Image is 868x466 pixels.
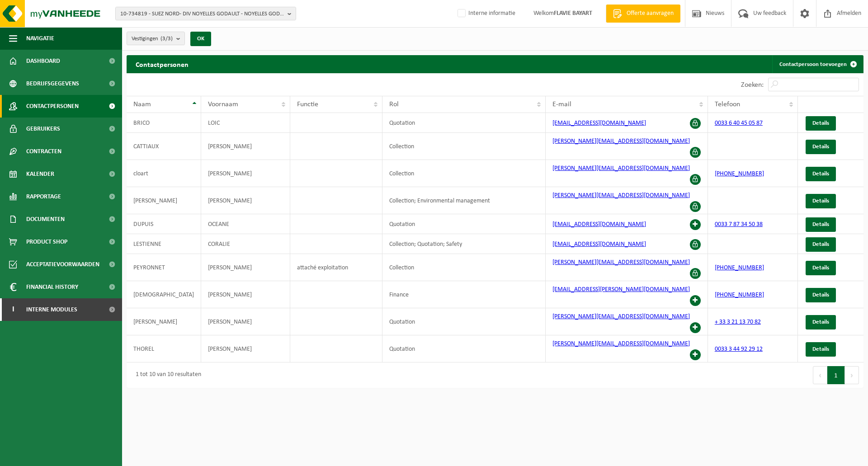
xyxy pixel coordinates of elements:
[845,366,859,384] button: Next
[26,72,79,95] span: Bedrijfsgegevens
[382,234,546,254] td: Collection; Quotation; Safety
[806,342,836,357] a: Details
[127,335,201,362] td: THOREL
[806,217,836,232] a: Details
[201,214,290,234] td: OCEANE
[127,187,201,214] td: [PERSON_NAME]
[456,7,515,20] label: Interne informatie
[127,160,201,187] td: cloart
[382,113,546,133] td: Quotation
[812,319,829,325] span: Details
[827,366,845,384] button: 1
[127,308,201,335] td: [PERSON_NAME]
[127,133,201,160] td: CATTIAUX
[127,281,201,308] td: [DEMOGRAPHIC_DATA]
[812,221,829,227] span: Details
[297,101,318,108] span: Functie
[201,335,290,362] td: [PERSON_NAME]
[806,167,836,181] a: Details
[201,308,290,335] td: [PERSON_NAME]
[26,185,61,208] span: Rapportage
[552,241,646,248] a: [EMAIL_ADDRESS][DOMAIN_NAME]
[201,187,290,214] td: [PERSON_NAME]
[812,171,829,177] span: Details
[26,253,99,276] span: Acceptatievoorwaarden
[812,144,829,150] span: Details
[382,160,546,187] td: Collection
[806,194,836,208] a: Details
[552,138,690,145] a: [PERSON_NAME][EMAIL_ADDRESS][DOMAIN_NAME]
[806,237,836,252] a: Details
[201,234,290,254] td: CORALIE
[806,116,836,131] a: Details
[201,254,290,281] td: [PERSON_NAME]
[806,261,836,275] a: Details
[127,55,198,73] h2: Contactpersonen
[552,221,646,228] a: [EMAIL_ADDRESS][DOMAIN_NAME]
[382,187,546,214] td: Collection; Environmental management
[552,120,646,127] a: [EMAIL_ADDRESS][DOMAIN_NAME]
[552,286,690,293] a: [EMAIL_ADDRESS][PERSON_NAME][DOMAIN_NAME]
[552,165,690,172] a: [PERSON_NAME][EMAIL_ADDRESS][DOMAIN_NAME]
[127,234,201,254] td: LESTIENNE
[715,292,764,298] a: [PHONE_NUMBER]
[382,133,546,160] td: Collection
[190,32,211,46] button: OK
[131,367,201,383] div: 1 tot 10 van 10 resultaten
[127,32,185,45] button: Vestigingen(3/3)
[552,259,690,266] a: [PERSON_NAME][EMAIL_ADDRESS][DOMAIN_NAME]
[552,192,690,199] a: [PERSON_NAME][EMAIL_ADDRESS][DOMAIN_NAME]
[812,346,829,352] span: Details
[133,101,151,108] span: Naam
[624,9,676,18] span: Offerte aanvragen
[812,265,829,271] span: Details
[201,113,290,133] td: LOIC
[812,292,829,298] span: Details
[606,5,680,23] a: Offerte aanvragen
[26,231,67,253] span: Product Shop
[382,214,546,234] td: Quotation
[26,163,54,185] span: Kalender
[382,254,546,281] td: Collection
[552,101,571,108] span: E-mail
[201,133,290,160] td: [PERSON_NAME]
[812,198,829,204] span: Details
[26,27,54,50] span: Navigatie
[115,7,296,20] button: 10-734819 - SUEZ NORD- DIV NOYELLES GODAULT - NOYELLES GODAULT
[120,7,284,21] span: 10-734819 - SUEZ NORD- DIV NOYELLES GODAULT - NOYELLES GODAULT
[552,313,690,320] a: [PERSON_NAME][EMAIL_ADDRESS][DOMAIN_NAME]
[715,264,764,271] a: [PHONE_NUMBER]
[772,55,863,73] a: Contactpersoon toevoegen
[127,254,201,281] td: PEYRONNET
[715,221,763,228] a: 0033 7 87 34 50 38
[26,298,77,321] span: Interne modules
[208,101,238,108] span: Voornaam
[806,288,836,302] a: Details
[715,346,763,353] a: 0033 3 44 92 29 12
[554,10,592,17] strong: FLAVIE BAYART
[26,208,65,231] span: Documenten
[806,140,836,154] a: Details
[812,120,829,126] span: Details
[160,36,173,42] count: (3/3)
[127,214,201,234] td: DUPUIS
[813,366,827,384] button: Previous
[201,160,290,187] td: [PERSON_NAME]
[552,340,690,347] a: [PERSON_NAME][EMAIL_ADDRESS][DOMAIN_NAME]
[9,298,17,321] span: I
[389,101,399,108] span: Rol
[715,170,764,177] a: [PHONE_NUMBER]
[812,241,829,247] span: Details
[26,95,79,118] span: Contactpersonen
[26,276,78,298] span: Financial History
[132,32,173,46] span: Vestigingen
[26,140,61,163] span: Contracten
[26,50,60,72] span: Dashboard
[715,120,763,127] a: 0033 6 40 45 05 87
[26,118,60,140] span: Gebruikers
[382,308,546,335] td: Quotation
[806,315,836,329] a: Details
[127,113,201,133] td: BRICO
[201,281,290,308] td: [PERSON_NAME]
[382,281,546,308] td: Finance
